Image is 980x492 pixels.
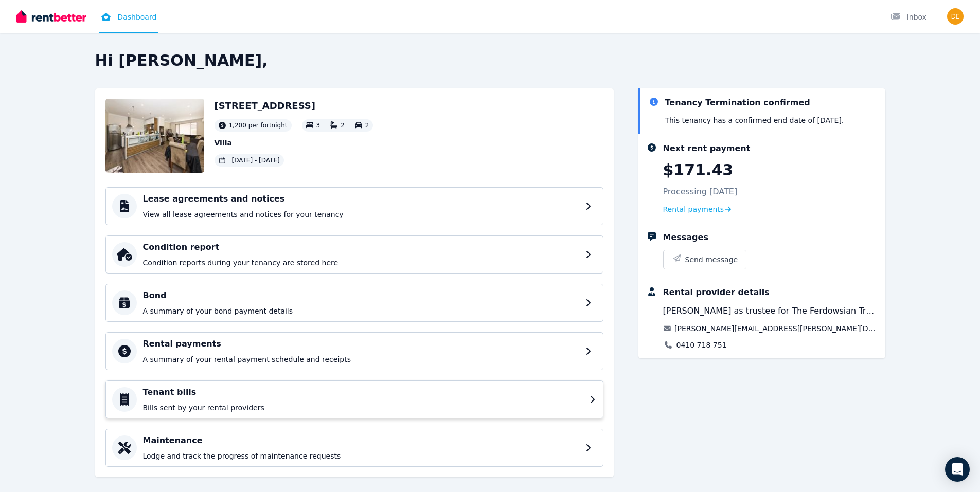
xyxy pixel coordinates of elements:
[143,354,579,365] p: A summary of your rental payment schedule and receipts
[229,121,288,130] span: 1,200 per fortnight
[143,241,579,253] h4: Condition report
[890,12,926,22] div: Inbox
[674,323,877,334] a: [PERSON_NAME][EMAIL_ADDRESS][PERSON_NAME][DOMAIN_NAME]
[341,122,345,129] span: 2
[16,9,86,24] img: RentBetter
[947,8,964,25] img: Marie Veronique Desiree Wosgien
[143,338,579,350] h4: Rental payments
[945,457,970,482] div: Open Intercom Messenger
[143,403,583,413] p: Bills sent by your rental providers
[232,156,280,165] span: [DATE] - [DATE]
[665,97,810,109] div: Tenancy Termination confirmed
[663,161,734,179] p: $171.43
[365,122,369,129] span: 2
[663,204,732,214] a: Rental payments
[95,51,885,70] h2: Hi [PERSON_NAME],
[663,186,738,198] p: Processing [DATE]
[665,115,844,125] p: This tenancy has a confirmed end date of [DATE] .
[663,305,877,317] span: [PERSON_NAME] as trustee for The Ferdowsian Trust
[143,193,579,205] h4: Lease agreements and notices
[663,286,770,299] div: Rental provider details
[663,142,751,155] div: Next rent payment
[664,250,746,269] button: Send message
[685,254,738,265] span: Send message
[676,340,727,350] a: 0410 718 751
[663,231,708,244] div: Messages
[316,122,320,129] span: 3
[215,138,373,148] p: Villa
[143,209,579,220] p: View all lease agreements and notices for your tenancy
[143,289,579,302] h4: Bond
[663,204,724,214] span: Rental payments
[143,434,579,447] h4: Maintenance
[105,99,204,173] img: Property Url
[143,451,579,461] p: Lodge and track the progress of maintenance requests
[215,99,373,113] h2: [STREET_ADDRESS]
[143,386,583,398] h4: Tenant bills
[143,258,579,268] p: Condition reports during your tenancy are stored here
[143,306,579,316] p: A summary of your bond payment details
